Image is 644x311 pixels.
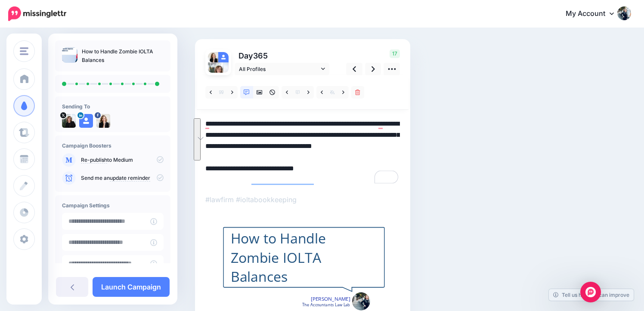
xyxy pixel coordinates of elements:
[549,289,634,301] a: Tell us how we can improve
[311,295,350,302] span: [PERSON_NAME]
[239,65,319,74] span: All Profiles
[110,175,150,182] a: update reminder
[253,51,268,60] span: 365
[205,194,400,205] p: #lawfirm #ioltabookkeeping
[302,301,350,308] span: The Accountants Law Lab
[218,52,229,62] img: user_default_image.png
[81,174,164,182] p: Send me an
[62,47,77,63] img: 42139414618d29080ed3e09bc5f7f8a8_thumb.jpg
[557,3,631,25] a: My Account
[62,142,164,149] h4: Campaign Boosters
[20,47,28,55] img: menu.png
[208,62,229,83] img: qTmzClX--41366.jpg
[62,103,164,110] h4: Sending To
[235,63,329,75] a: All Profiles
[96,114,110,128] img: 325356396_563029482349385_6594150499625394851_n-bsa130042.jpg
[208,52,218,62] img: 325356396_563029482349385_6594150499625394851_n-bsa130042.jpg
[235,49,331,62] p: Day
[390,49,400,58] span: 17
[62,114,76,128] img: qTmzClX--41366.jpg
[205,118,400,185] textarea: To enrich screen reader interactions, please activate Accessibility in Grammarly extension settings
[79,114,93,128] img: user_default_image.png
[62,202,164,209] h4: Campaign Settings
[580,282,601,302] div: Open Intercom Messenger
[231,228,377,286] div: How to Handle Zombie IOLTA Balances
[8,6,66,21] img: Missinglettr
[81,157,107,163] a: Re-publish
[82,47,164,65] p: How to Handle Zombie IOLTA Balances
[81,156,164,164] p: to Medium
